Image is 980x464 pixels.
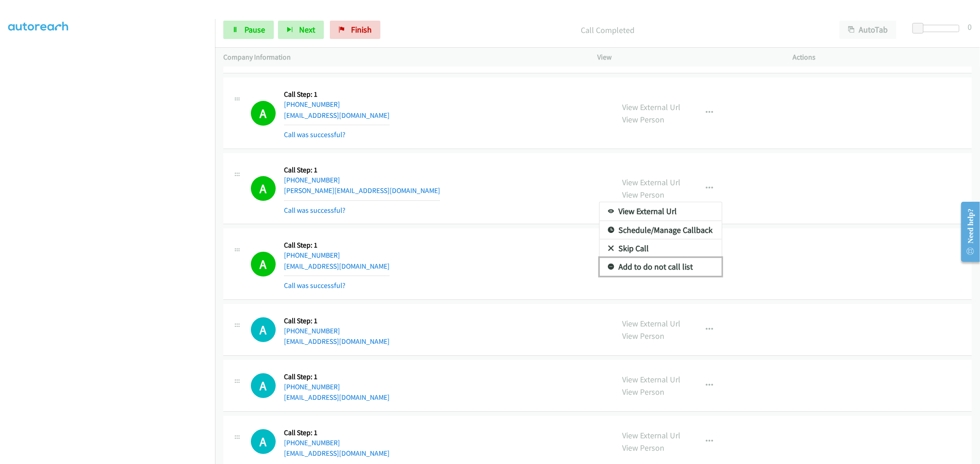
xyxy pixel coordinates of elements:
[251,373,276,398] div: The call is yet to be attempted
[600,221,722,239] a: Schedule/Manage Callback
[600,202,722,221] a: View External Url
[251,252,276,276] h1: A
[251,317,276,342] h1: A
[954,195,980,268] iframe: Resource Center
[251,429,276,454] div: The call is yet to be attempted
[600,258,722,276] a: Add to do not call list
[251,373,276,398] h1: A
[251,429,276,454] h1: A
[600,239,722,258] a: Skip Call
[8,27,215,463] iframe: To enrich screen reader interactions, please activate Accessibility in Grammarly extension settings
